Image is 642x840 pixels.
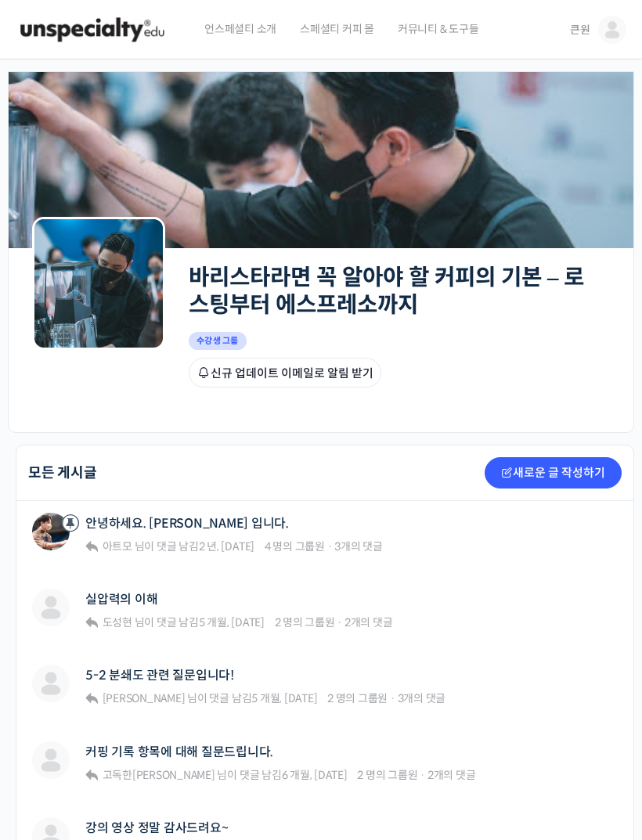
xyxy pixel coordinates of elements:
[100,768,215,782] a: 고독한[PERSON_NAME]
[344,615,393,629] span: 2개의 댓글
[100,539,132,553] a: 아트모
[199,539,254,553] a: 2 년, [DATE]
[327,691,388,705] span: 2 명의 그룹원
[337,615,342,629] span: ·
[420,768,425,782] span: ·
[570,23,590,37] span: 큰원
[189,358,381,388] button: 신규 업데이트 이메일로 알림 받기
[100,615,265,629] span: 님이 댓글 남김
[265,539,325,553] span: 4 명의 그룹원
[100,768,348,782] span: 님이 댓글 남김
[28,466,97,480] h2: 모든 게시글
[85,516,289,531] a: 안녕하세요. [PERSON_NAME] 입니다.
[85,744,273,759] a: 커핑 기록 항목에 대해 질문드립니다.
[427,768,476,782] span: 2개의 댓글
[334,539,383,553] span: 3개의 댓글
[100,615,132,629] a: 도성현
[390,691,395,705] span: ·
[103,768,215,782] span: 고독한[PERSON_NAME]
[275,615,335,629] span: 2 명의 그룹원
[100,691,318,705] span: 님이 댓글 남김
[85,592,157,607] a: 실압력의 이해
[189,263,584,319] a: 바리스타라면 꼭 알아야 할 커피의 기본 – 로스팅부터 에스프레소까지
[103,615,132,629] span: 도성현
[398,691,446,705] span: 3개의 댓글
[485,457,622,488] a: 새로운 글 작성하기
[103,539,132,553] span: 아트모
[85,820,228,835] a: 강의 영상 정말 감사드려요~
[199,615,265,629] a: 5 개월, [DATE]
[100,691,186,705] a: [PERSON_NAME]
[32,217,165,350] img: Group logo of 바리스타라면 꼭 알아야 할 커피의 기본 – 로스팅부터 에스프레소까지
[100,539,254,553] span: 님이 댓글 남김
[85,668,234,683] a: 5-2 분쇄도 관련 질문입니다!
[251,691,317,705] a: 5 개월, [DATE]
[282,768,348,782] a: 6 개월, [DATE]
[327,539,333,553] span: ·
[357,768,417,782] span: 2 명의 그룹원
[189,332,247,350] span: 수강생 그룹
[103,691,186,705] span: [PERSON_NAME]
